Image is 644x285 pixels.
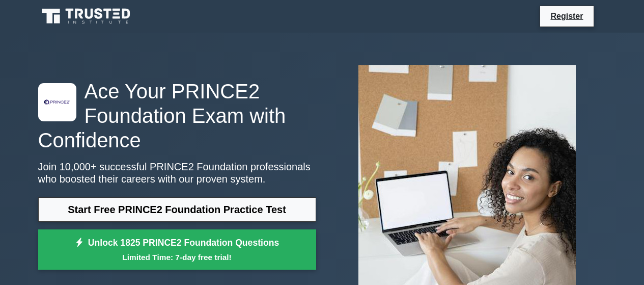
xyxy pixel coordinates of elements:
small: Limited Time: 7-day free trial! [51,251,303,263]
p: Join 10,000+ successful PRINCE2 Foundation professionals who boosted their careers with our prove... [38,161,316,185]
a: Register [544,10,589,22]
a: Start Free PRINCE2 Foundation Practice Test [38,197,316,222]
h1: Ace Your PRINCE2 Foundation Exam with Confidence [38,79,316,152]
a: Unlock 1825 PRINCE2 Foundation QuestionsLimited Time: 7-day free trial! [38,229,316,270]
